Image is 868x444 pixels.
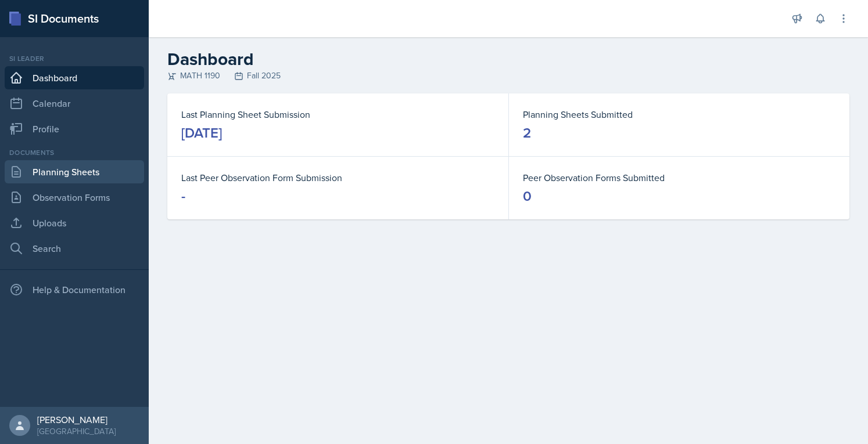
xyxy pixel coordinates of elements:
div: Si leader [5,53,144,64]
div: [GEOGRAPHIC_DATA] [37,425,116,437]
div: Documents [5,147,144,158]
dt: Last Planning Sheet Submission [181,107,494,121]
div: Help & Documentation [5,278,144,301]
div: 0 [523,187,532,205]
a: Uploads [5,211,144,234]
dt: Peer Observation Forms Submitted [523,171,835,185]
div: [DATE] [181,124,222,142]
div: - [181,187,185,205]
h2: Dashboard [167,49,849,70]
div: MATH 1190 Fall 2025 [167,70,849,82]
a: Search [5,237,144,260]
dt: Planning Sheets Submitted [523,107,835,121]
div: [PERSON_NAME] [37,414,116,425]
a: Profile [5,117,144,140]
a: Planning Sheets [5,160,144,183]
a: Observation Forms [5,186,144,209]
a: Calendar [5,92,144,115]
div: 2 [523,124,531,142]
dt: Last Peer Observation Form Submission [181,171,494,185]
a: Dashboard [5,66,144,89]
